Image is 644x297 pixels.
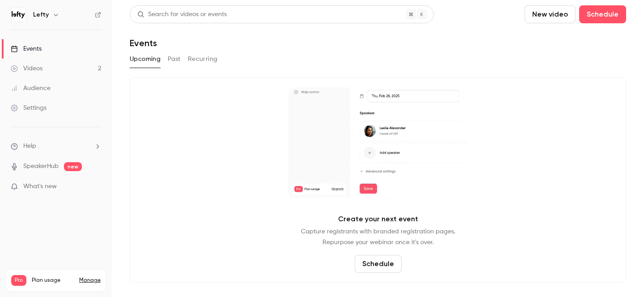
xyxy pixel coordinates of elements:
span: new [64,162,82,171]
p: Create your next event [338,214,418,224]
button: Schedule [355,255,402,273]
button: Recurring [188,52,218,66]
div: Audience [11,84,51,93]
button: Past [168,52,181,66]
button: New video [525,5,576,23]
span: What's new [23,182,57,191]
span: Pro [11,275,26,286]
a: Manage [79,277,101,284]
span: Plan usage [32,277,74,284]
div: Events [11,44,42,53]
li: help-dropdown-opener [11,142,101,151]
button: Upcoming [130,52,161,66]
div: Videos [11,64,42,73]
img: Lefty [11,8,25,22]
h1: Events [130,38,157,48]
h6: Lefty [33,10,49,19]
div: Search for videos or events [137,10,227,19]
button: Schedule [579,5,626,23]
div: Settings [11,103,47,112]
iframe: Noticeable Trigger [90,183,101,191]
a: SpeakerHub [23,162,59,171]
span: Help [23,142,36,151]
p: Capture registrants with branded registration pages. Repurpose your webinar once it's over. [301,226,455,248]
